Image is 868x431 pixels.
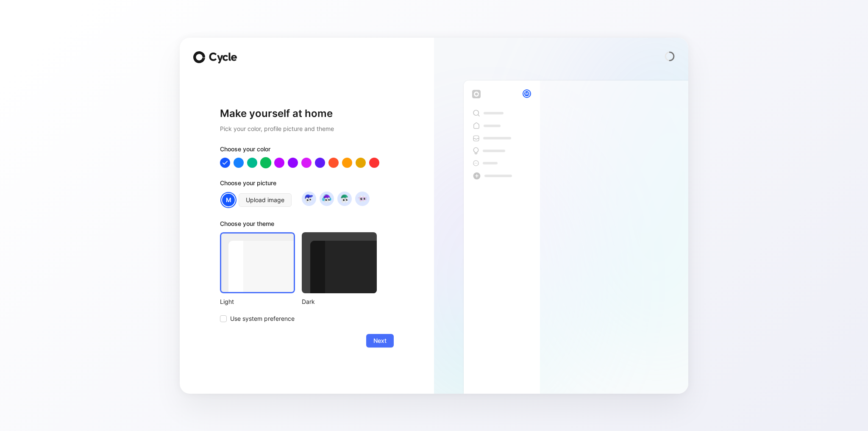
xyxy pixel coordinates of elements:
button: Upload image [239,193,292,207]
div: Dark [302,297,377,307]
h1: Make yourself at home [220,107,394,120]
h2: Pick your color, profile picture and theme [220,124,394,134]
div: Light [220,297,295,307]
div: Choose your picture [220,178,394,192]
img: avatar [356,193,368,204]
span: Next [373,336,387,346]
div: Choose your theme [220,219,377,232]
img: avatar [321,193,332,204]
img: avatar [303,193,314,204]
span: Upload image [246,195,284,205]
div: M [523,90,530,97]
img: avatar [339,193,350,204]
img: workspace-default-logo-wX5zAyuM.png [472,90,481,98]
span: Use system preference [230,314,295,324]
div: Choose your color [220,144,394,158]
button: Next [366,334,394,348]
div: M [221,193,236,207]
